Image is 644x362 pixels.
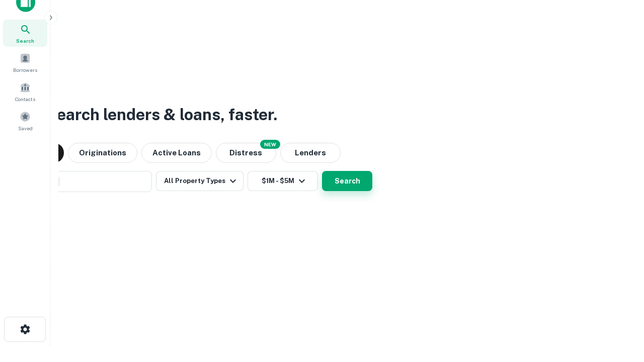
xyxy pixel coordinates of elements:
button: All Property Types [156,171,244,191]
div: NEW [260,140,280,149]
span: Search [16,37,34,45]
span: Contacts [15,95,35,103]
button: Originations [68,143,137,163]
button: Search [322,171,372,191]
button: Search distressed loans with lien and other non-mortgage details. [216,143,276,163]
button: Lenders [280,143,341,163]
button: $1M - $5M [248,171,318,191]
h3: Search lenders & loans, faster. [46,103,277,127]
a: Borrowers [3,49,47,76]
span: Saved [18,124,33,132]
a: Saved [3,107,47,134]
button: Active Loans [141,143,212,163]
a: Search [3,20,47,47]
span: Borrowers [13,66,37,74]
iframe: Chat Widget [594,282,644,330]
a: Contacts [3,78,47,105]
